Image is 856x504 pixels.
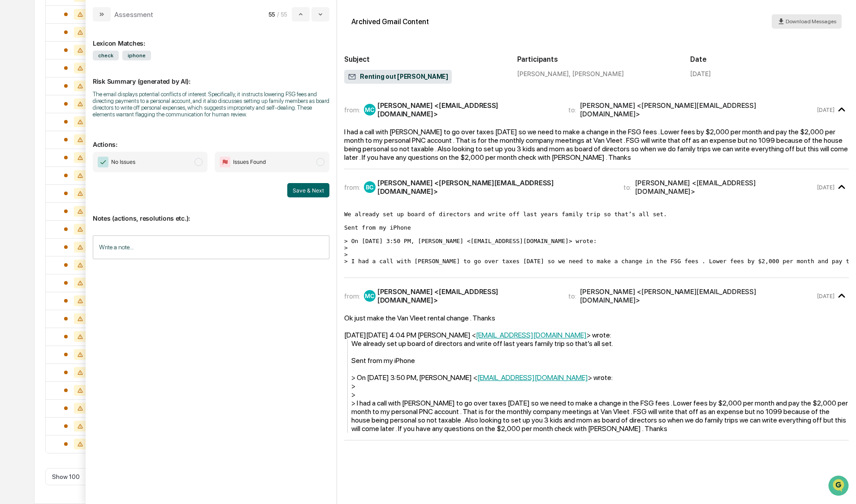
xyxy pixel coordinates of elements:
a: 🔎Data Lookup [5,196,60,213]
div: [PERSON_NAME] <[EMAIL_ADDRESS][DOMAIN_NAME]> [377,287,558,304]
img: 1746055101610-c473b297-6a78-478c-a979-82029cc54cd1 [18,146,25,154]
blockquote: We already set up board of directors and write off last years family trip so that’s all set. Sent... [347,339,849,433]
div: 🖐️ [9,184,16,191]
a: Powered byPylon [63,222,108,229]
div: Assessment [114,10,153,19]
button: Save & Next [287,183,329,197]
p: Notes (actions, resolutions etc.): [93,204,329,222]
span: 55 [268,11,275,18]
button: Download Messages [772,14,842,29]
div: MC [364,290,376,302]
span: to: [568,292,576,300]
span: check [93,51,119,60]
span: [PERSON_NAME] [28,146,73,153]
img: Jack Rasmussen [9,137,23,152]
p: Risk Summary (generated by AI): [93,67,329,85]
div: We're available if you need us! [40,77,123,85]
span: to: [568,106,576,114]
div: BC [364,181,376,193]
a: [EMAIL_ADDRESS][DOMAIN_NAME] [476,331,587,339]
h2: Date [690,55,849,64]
time: Wednesday, September 10, 2025 at 4:09:13 PM [817,293,834,299]
span: from: [344,292,360,300]
span: from: [344,183,360,192]
div: MC [364,104,376,115]
span: iphone [122,51,151,60]
div: Lexicon Matches: [93,29,329,47]
img: 8933085812038_c878075ebb4cc5468115_72.jpg [19,68,35,85]
time: Wednesday, September 10, 2025 at 4:04:09 PM [817,184,834,191]
span: [PERSON_NAME] [28,122,73,129]
span: Renting out [PERSON_NAME] [348,73,448,81]
div: I had a call with [PERSON_NAME] to go over taxes [DATE] so we need to make a change in the FSG fe... [344,128,849,162]
div: Ok just make the Van Vleet rental change . Thanks [344,314,849,322]
div: [PERSON_NAME] <[PERSON_NAME][EMAIL_ADDRESS][DOMAIN_NAME]> [377,179,613,196]
h2: Participants [517,55,676,64]
div: The email displays potential conflicts of interest. Specifically, it instructs lowering FSG fees ... [93,91,329,118]
iframe: Open customer support [827,474,852,499]
span: Preclearance [18,183,58,192]
div: [PERSON_NAME] <[EMAIL_ADDRESS][DOMAIN_NAME]> [635,179,815,196]
a: 🖐️Preclearance [5,179,61,196]
span: Data Lookup [18,200,56,209]
div: [DATE][DATE] 4:04 PM [PERSON_NAME] < > wrote: [344,331,849,339]
div: [PERSON_NAME], [PERSON_NAME] [517,70,676,77]
span: • [74,146,78,153]
p: Actions: [93,130,329,148]
span: Issues Found [233,158,266,167]
img: Checkmark [98,157,108,167]
img: 1746055101610-c473b297-6a78-478c-a979-82029cc54cd1 [9,68,25,85]
div: 🔎 [9,201,16,208]
span: • [74,122,78,129]
span: [DATE] [79,146,98,153]
span: / 55 [277,11,290,18]
span: No Issues [111,158,135,167]
p: How can we help? [9,19,163,33]
div: Past conversations [9,99,60,107]
pre: We already set up board of directors and write off last years family trip so that’s all set. Sent... [344,211,849,265]
span: from: [344,106,360,114]
span: Attestations [74,183,111,192]
h2: Subject [344,55,503,64]
span: to: [623,183,631,192]
div: [PERSON_NAME] <[PERSON_NAME][EMAIL_ADDRESS][DOMAIN_NAME]> [580,101,815,118]
span: [DATE] [79,122,98,129]
img: Jack Rasmussen [9,113,23,128]
div: Start new chat [40,68,147,77]
div: [PERSON_NAME] <[PERSON_NAME][EMAIL_ADDRESS][DOMAIN_NAME]> [580,287,815,304]
span: Download Messages [786,18,836,25]
div: Archived Gmail Content [351,17,429,26]
div: [DATE] [690,70,711,77]
img: 1746055101610-c473b297-6a78-478c-a979-82029cc54cd1 [18,122,25,129]
a: 🗄️Attestations [61,179,115,196]
img: Flag [220,157,230,167]
span: Pylon [89,222,108,229]
div: 🗄️ [65,184,72,191]
div: [PERSON_NAME] <[EMAIL_ADDRESS][DOMAIN_NAME]> [377,101,558,118]
button: See all [139,98,163,108]
a: [EMAIL_ADDRESS][DOMAIN_NAME] [477,373,588,382]
button: Start new chat [152,71,163,82]
time: Wednesday, September 10, 2025 at 3:50:38 PM [817,107,834,113]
